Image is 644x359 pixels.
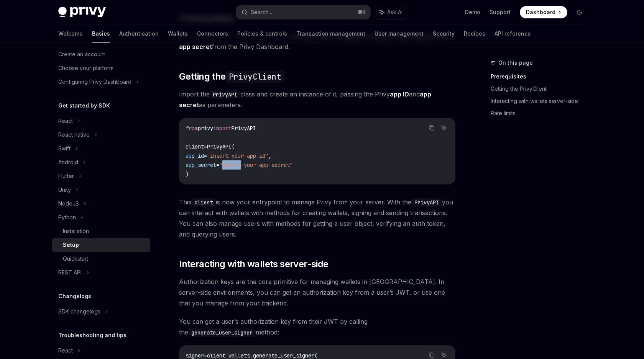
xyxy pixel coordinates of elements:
[526,8,555,16] span: Dashboard
[491,70,592,83] a: Prerequisites
[411,198,442,207] code: PrivyAPI
[573,6,586,18] button: Toggle dark mode
[58,268,82,277] div: REST API
[251,8,272,17] div: Search...
[58,130,90,139] div: React native
[52,61,150,75] a: Choose your platform
[191,198,216,207] code: client
[236,5,370,19] button: Search...⌘K
[374,5,408,19] button: Ask AI
[219,162,293,168] span: "insert-your-app-secret"
[179,89,455,110] span: Import the class and create an instance of it, passing the Privy and as parameters.
[433,24,455,43] a: Security
[179,70,284,83] span: Getting the
[58,199,79,208] div: NodeJS
[58,331,127,340] h5: Troubleshooting and tips
[119,24,159,43] a: Authentication
[58,144,71,153] div: Swift
[204,152,207,159] span: =
[179,276,455,308] span: Authorization keys are the core primitive for managing wallets in [GEOGRAPHIC_DATA]. In server-si...
[207,352,317,359] span: client.wallets.generate_user_signer(
[58,185,71,194] div: Unity
[179,258,328,270] span: Interacting with wallets server-side
[197,24,228,43] a: Connectors
[58,171,74,181] div: Flutter
[186,171,189,178] span: )
[58,158,78,167] div: Android
[58,292,91,301] h5: Changelogs
[58,101,110,110] h5: Get started by SDK
[213,125,232,132] span: import
[58,346,73,355] div: React
[268,152,271,159] span: ,
[52,238,150,252] a: Setup
[490,8,511,16] a: Support
[198,125,213,132] span: privy
[58,77,131,86] div: Configuring Privy Dashboard
[226,71,284,83] code: PrivyClient
[498,58,533,67] span: On this page
[491,83,592,95] a: Getting the PrivyClient
[465,8,480,16] a: Demo
[63,240,79,250] div: Setup
[387,8,402,16] span: Ask AI
[63,254,88,263] div: Quickstart
[491,107,592,119] a: Rate limits
[375,24,424,43] a: User management
[186,352,204,359] span: signer
[204,143,207,150] span: =
[179,316,455,338] span: You can get a user’s authorization key from their JWT by calling the method:
[58,307,100,316] div: SDK changelogs
[58,7,106,18] img: dark logo
[186,143,204,150] span: client
[210,90,240,99] code: PrivyAPI
[491,95,592,107] a: Interacting with wallets server-side
[92,24,110,43] a: Basics
[296,24,365,43] a: Transaction management
[186,162,216,168] span: app_secret
[58,213,76,222] div: Python
[358,9,366,15] span: ⌘ K
[52,224,150,238] a: Installation
[232,125,256,132] span: PrivyAPI
[58,116,73,126] div: React
[464,24,485,43] a: Recipes
[63,227,89,236] div: Installation
[237,24,287,43] a: Policies & controls
[520,6,567,18] a: Dashboard
[390,90,409,98] strong: app ID
[207,143,235,150] span: PrivyAPI(
[439,123,449,133] button: Ask AI
[186,125,198,132] span: from
[207,152,268,159] span: "insert-your-app-id"
[186,152,204,159] span: app_id
[179,197,455,240] span: This is now your entrypoint to manage Privy from your server. With the you can interact with wall...
[427,123,437,133] button: Copy the contents from the code block
[52,252,150,266] a: Quickstart
[168,24,188,43] a: Wallets
[58,24,83,43] a: Welcome
[188,328,256,337] code: generate_user_signer
[216,162,219,168] span: =
[58,64,113,73] div: Choose your platform
[204,352,207,359] span: =
[495,24,531,43] a: API reference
